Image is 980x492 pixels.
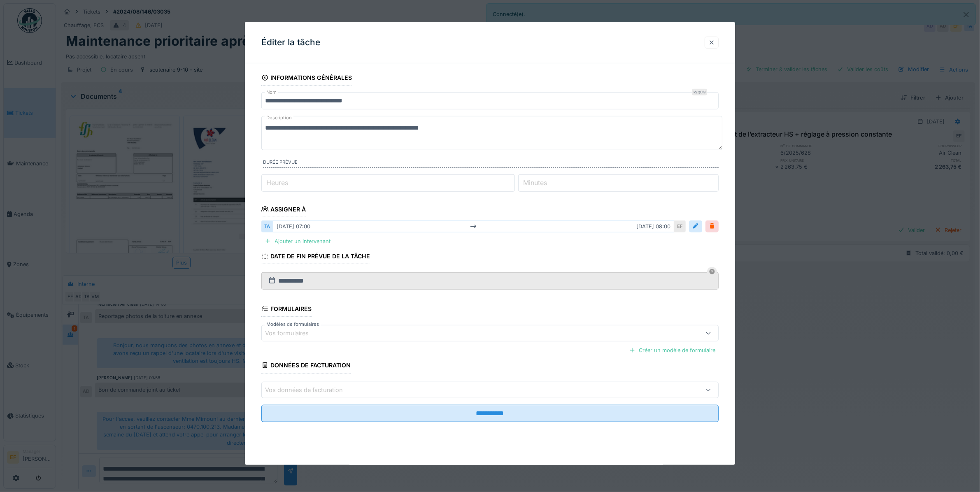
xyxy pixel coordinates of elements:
[626,345,719,356] div: Créer un modèle de formulaire
[261,250,370,264] div: Date de fin prévue de la tâche
[692,89,707,95] div: Requis
[261,236,334,247] div: Ajouter un intervenant
[521,178,549,188] label: Minutes
[273,220,674,232] div: [DATE] 07:00 [DATE] 08:00
[265,89,278,96] label: Nom
[265,321,321,328] label: Modèles de formulaires
[265,329,320,338] div: Vos formulaires
[261,72,352,86] div: Informations générales
[265,113,293,123] label: Description
[265,385,354,395] div: Vos données de facturation
[261,303,312,317] div: Formulaires
[674,220,686,232] div: EF
[261,220,273,232] div: TA
[261,37,320,48] h3: Éditer la tâche
[261,359,351,373] div: Données de facturation
[265,178,290,188] label: Heures
[263,159,719,168] label: Durée prévue
[261,203,306,217] div: Assigner à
